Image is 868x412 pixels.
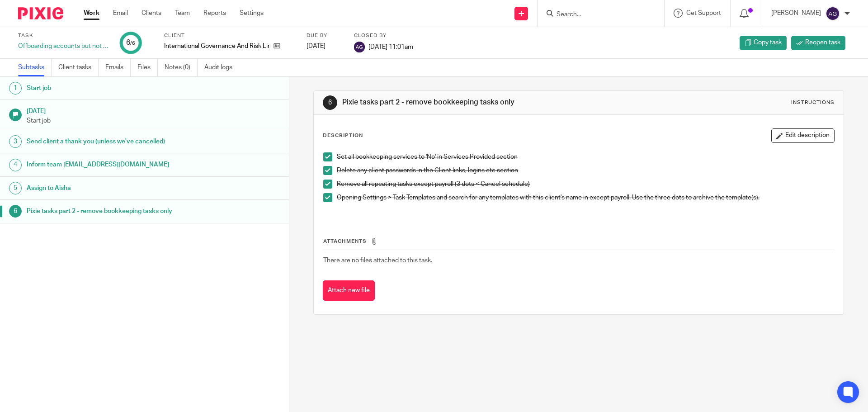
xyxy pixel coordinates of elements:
[164,42,269,51] p: International Governance And Risk Limited
[354,42,365,52] img: svg%3E
[18,32,108,39] label: Task
[164,32,295,39] label: Client
[9,159,22,171] div: 4
[9,82,22,95] div: 1
[307,32,343,39] label: Due by
[342,98,598,107] h1: Pixie tasks part 2 - remove bookkeeping tasks only
[337,166,834,175] p: Delete any client passwords in the Client links, logins etc section
[323,95,337,110] div: 6
[240,9,264,18] a: Settings
[130,41,135,46] small: /6
[368,43,413,50] span: [DATE] 11:01am
[58,59,99,76] a: Client tasks
[556,11,637,19] input: Search
[27,135,196,148] h1: Send client a thank you (unless we've cancelled)
[323,280,375,301] button: Attach new file
[740,36,787,50] a: Copy task
[9,205,22,218] div: 6
[27,158,196,171] h1: Inform team [EMAIL_ADDRESS][DOMAIN_NAME]
[337,193,834,202] p: Opening Settings > Task Templates and search for any templates with this client's name in except ...
[27,81,196,95] h1: Start job
[9,182,22,194] div: 5
[165,59,198,76] a: Notes (0)
[27,181,196,195] h1: Assign to Aisha
[805,38,840,47] span: Reopen task
[84,9,99,18] a: Work
[27,204,196,218] h1: Pixie tasks part 2 - remove bookkeeping tasks only
[137,59,158,76] a: Files
[142,9,161,18] a: Clients
[203,9,226,18] a: Reports
[18,7,63,19] img: Pixie
[323,132,363,139] p: Description
[826,6,840,21] img: svg%3E
[204,59,239,76] a: Audit logs
[771,128,835,143] button: Edit description
[175,9,190,18] a: Team
[9,135,22,148] div: 3
[18,59,52,76] a: Subtasks
[686,10,721,16] span: Get Support
[771,9,821,18] p: [PERSON_NAME]
[337,152,834,161] p: Set all bookkeeping services to 'No' in Services Provided section
[126,38,135,48] div: 6
[18,42,108,51] div: Offboarding accounts but not payroll
[307,42,343,51] div: [DATE]
[105,59,131,76] a: Emails
[113,9,128,18] a: Email
[754,38,782,47] span: Copy task
[323,257,432,264] span: There are no files attached to this task.
[27,116,280,125] p: Start job
[337,180,834,189] p: Remove all repeating tasks except payroll (3 dots < Cancel schedule)
[791,99,835,106] div: Instructions
[354,32,413,39] label: Closed by
[791,36,845,50] a: Reopen task
[323,239,367,244] span: Attachments
[27,104,280,116] h1: [DATE]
